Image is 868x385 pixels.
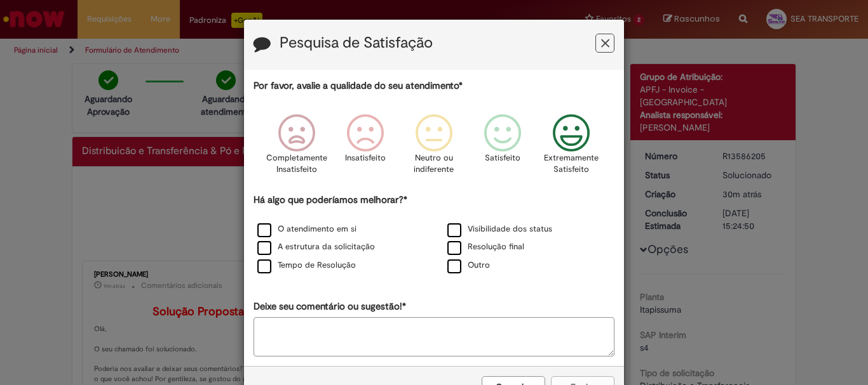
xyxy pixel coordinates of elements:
p: Insatisfeito [345,152,386,164]
label: A estrutura da solicitação [257,241,375,253]
label: Outro [447,259,490,271]
p: Completamente Insatisfeito [266,152,327,176]
div: Extremamente Satisfeito [539,105,604,192]
div: Satisfeito [470,105,535,192]
p: Neutro ou indiferente [411,152,457,176]
div: Insatisfeito [333,105,398,192]
div: Neutro ou indiferente [402,105,466,192]
label: Resolução final [447,241,524,253]
div: Há algo que poderíamos melhorar?* [254,193,614,275]
p: Extremamente Satisfeito [544,152,599,176]
label: Deixe seu comentário ou sugestão!* [254,300,406,313]
label: Visibilidade dos status [447,223,552,235]
label: Pesquisa de Satisfação [280,35,433,51]
div: Completamente Insatisfeito [264,105,329,192]
p: Satisfeito [485,152,520,164]
label: Tempo de Resolução [257,259,356,271]
label: Por favor, avalie a qualidade do seu atendimento* [254,79,463,93]
label: O atendimento em si [257,223,356,235]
